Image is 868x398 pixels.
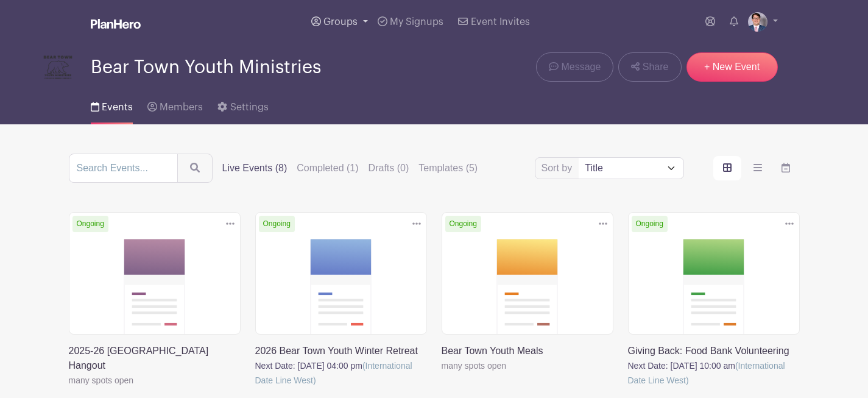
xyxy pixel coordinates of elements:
img: T.%20Moore%20Headshot%202024.jpg [748,12,767,32]
span: Message [561,60,601,74]
span: Share [643,60,669,74]
span: Groups [323,17,358,27]
a: Share [618,52,681,82]
a: Settings [217,85,268,124]
a: Message [536,52,613,82]
span: Event Invites [471,17,530,27]
label: Completed (1) [297,161,358,176]
div: order and view [713,156,800,180]
span: Settings [230,102,269,112]
label: Sort by [542,161,576,176]
span: My Signups [390,17,443,27]
label: Drafts (0) [369,161,409,176]
a: + New Event [686,52,778,82]
input: Search Events... [69,154,178,183]
img: Bear%20Town%20Youth%20Ministries%20Logo.png [40,49,76,85]
img: logo_white-6c42ec7e38ccf1d336a20a19083b03d10ae64f83f12c07503d8b9e83406b4c7d.svg [91,19,141,29]
span: Members [160,102,203,112]
label: Live Events (8) [222,161,288,176]
a: Members [147,85,203,124]
div: filters [222,161,478,176]
label: Templates (5) [418,161,478,176]
span: Events [102,102,133,112]
span: Bear Town Youth Ministries [91,57,321,77]
a: Events [91,85,133,124]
